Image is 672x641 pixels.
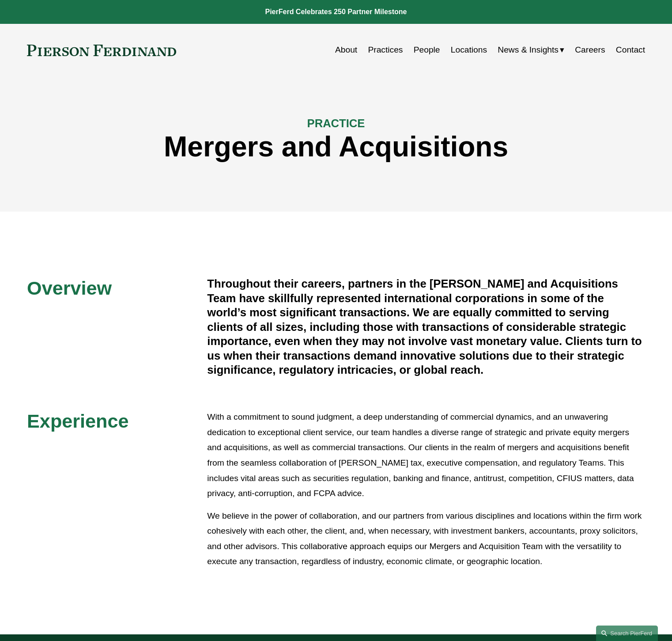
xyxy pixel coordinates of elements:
[596,626,658,641] a: Search this site
[575,42,605,58] a: Careers
[207,508,645,569] p: We believe in the power of collaboration, and our partners from various disciplines and locations...
[414,42,440,58] a: People
[27,410,128,432] span: Experience
[368,42,403,58] a: Practices
[498,42,564,58] a: folder dropdown
[207,277,645,377] h4: Throughout their careers, partners in the [PERSON_NAME] and Acquisitions Team have skillfully rep...
[498,42,559,58] span: News & Insights
[307,117,365,129] span: PRACTICE
[27,277,112,299] span: Overview
[27,131,645,163] h1: Mergers and Acquisitions
[451,42,487,58] a: Locations
[335,42,357,58] a: About
[616,42,645,58] a: Contact
[207,410,645,501] p: With a commitment to sound judgment, a deep understanding of commercial dynamics, and an unwaveri...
